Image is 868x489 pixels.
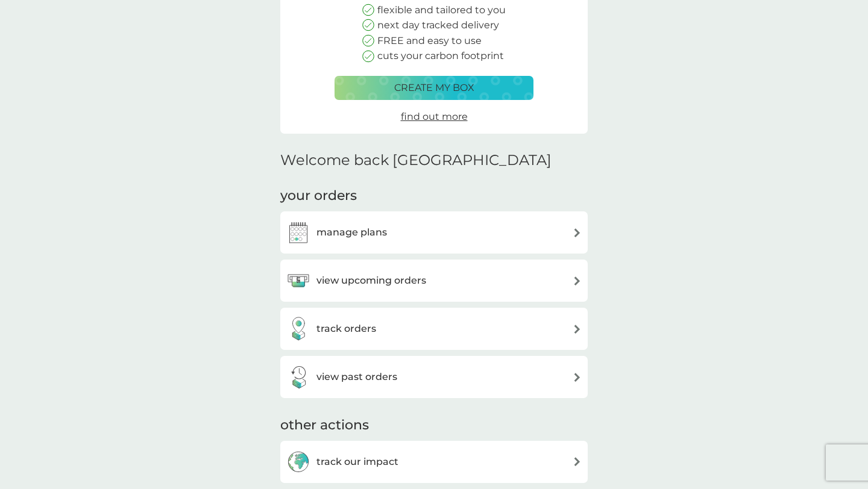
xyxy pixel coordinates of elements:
p: FREE and easy to use [377,33,482,49]
img: arrow right [573,457,582,466]
h2: Welcome back [GEOGRAPHIC_DATA] [280,152,552,169]
p: create my box [394,80,474,96]
p: cuts your carbon footprint [377,48,504,64]
span: find out more [401,111,468,122]
a: find out more [401,109,468,125]
h3: view upcoming orders [316,273,426,288]
h3: view past orders [316,369,397,385]
button: create my box [335,76,533,100]
img: arrow right [573,276,582,285]
img: arrow right [573,325,582,334]
img: arrow right [573,228,582,237]
h3: manage plans [316,225,387,240]
h3: other actions [280,416,369,435]
img: arrow right [573,373,582,382]
p: flexible and tailored to you [377,2,506,18]
h3: track orders [316,321,376,337]
h3: your orders [280,187,357,205]
h3: track our impact [316,454,398,470]
p: next day tracked delivery [377,17,499,33]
